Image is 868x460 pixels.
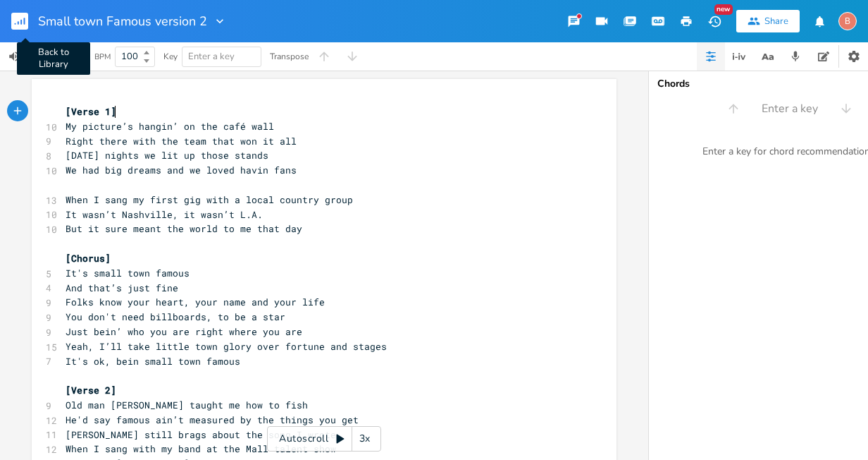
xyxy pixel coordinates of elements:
span: You don't need billboards, to be a star [66,310,285,323]
span: We had big dreams and we loved havin fans [66,164,297,176]
span: It's ok, bein small town famous [66,355,240,368]
span: Small town Famous version 2 [38,15,207,28]
button: New [700,8,728,34]
span: Enter a key [188,50,235,63]
span: But it sure meant the world to me that day [66,222,302,235]
span: [DATE] nights we lit up those stands [66,149,268,162]
span: Old man [PERSON_NAME] taught me how to fish [66,399,308,411]
button: Back to Library [11,4,39,38]
div: Transpose [270,52,309,61]
span: My picture’s hangin’ on the café wall [66,120,274,133]
span: [Verse 2] [66,384,116,397]
span: Enter a key [762,101,818,117]
button: Share [736,10,800,32]
div: Autoscroll [267,426,381,452]
span: [Verse 1] [66,105,116,118]
span: He'd say famous ain’t measured by the things you get [66,413,359,426]
div: Key [163,52,178,61]
span: When I sang with my band at the Mall talent show [66,442,336,455]
span: Just bein’ who you are right where you are [66,325,302,338]
span: [Chorus] [66,252,111,265]
div: bjb3598 [838,12,857,30]
button: B [838,5,857,37]
div: Share [764,15,788,28]
span: And that’s just fine [66,282,178,294]
span: When I sang my first gig with a local country group [66,193,353,206]
span: Folks know your heart, your name and your life [66,296,325,308]
span: Yeah, I’ll take little town glory over fortune and stages [66,340,387,353]
span: Right there with the team that won it all [66,135,297,147]
div: BPM [94,53,111,61]
span: It wasn’t Nashville, it wasn’t L.A. [66,208,263,221]
div: 3x [352,426,378,452]
span: It's small town famous [66,267,190,279]
span: [PERSON_NAME] still brags about the song I wrote [66,428,336,441]
div: New [714,4,733,15]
